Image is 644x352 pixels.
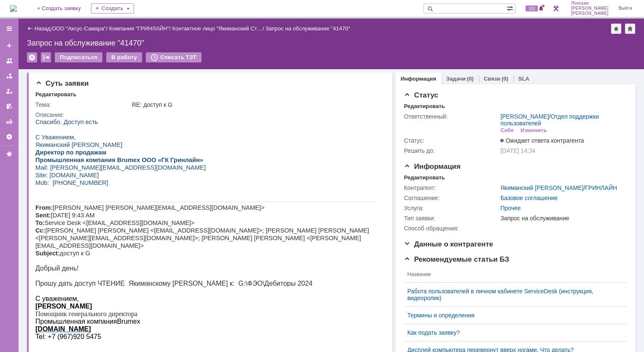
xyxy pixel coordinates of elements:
div: Редактировать [35,91,76,98]
div: Добавить в избранное [611,24,621,34]
div: Изменить [521,127,547,134]
span: Суть заявки [35,79,89,87]
a: Базовое соглашение [500,195,558,201]
div: / [109,25,172,32]
span: 75 [58,215,66,222]
div: Создать [91,3,134,14]
a: Термины и определения [407,312,617,319]
div: Сделать домашней страницей [625,24,635,34]
a: SLA [518,76,529,82]
span: 4 [54,215,58,222]
a: ГРИНЛАЙН [585,184,617,191]
a: Заявки в моей ответственности [3,69,16,83]
a: Компания "ГРИНЛАЙН" [109,25,169,32]
span: Данные о контрагенте [404,240,493,248]
span: 102 [526,5,538,11]
span: [PERSON_NAME] [571,6,609,11]
a: Информация [400,76,436,82]
div: Удалить [27,52,37,62]
a: ООО "Аксус-Самара" [52,25,106,32]
a: Как подать заявку? [407,329,617,336]
div: Ответственный: [404,113,499,120]
span: Brumex [82,200,105,207]
div: Решить до: [404,147,499,154]
div: (0) [502,76,508,82]
a: Настройки [3,130,16,144]
a: Перейти в интерфейс администратора [551,3,561,14]
a: Задачи [446,76,466,82]
a: Заявки на командах [3,54,16,68]
a: Перейти на домашнюю страницу [10,5,17,12]
div: Тип заявки: [404,215,499,222]
a: Мои заявки [3,84,16,98]
div: | [50,25,51,31]
div: Статус: [404,137,499,144]
div: Работа с массовостью [41,52,51,62]
div: RE: доступ к G [132,101,380,108]
span: Информация [404,162,460,171]
a: Назад [35,25,50,32]
span: Статус [404,91,438,99]
div: / [52,25,109,32]
a: Работа пользователей в личном кабинете ServiceDesk (инструкция, видеоролик) [407,288,617,301]
th: Название [404,266,620,283]
span: Расширенный поиск [507,4,515,12]
span: 920 5 [38,215,54,222]
span: Рекомендуемые статьи БЗ [404,255,509,263]
img: download [2,252,274,311]
span: [PERSON_NAME] [571,11,609,16]
span: 967 [24,215,35,222]
span: ) [35,215,38,222]
a: Отдел поддержки пользователей [500,113,599,127]
div: Запрос на обслуживание "41470" [266,25,350,32]
div: Себе [500,127,514,134]
a: Отчеты [3,115,16,128]
a: Связи [484,76,500,82]
div: Контрагент: [404,184,499,191]
div: / [500,184,617,191]
div: Описание: [35,111,382,118]
span: Лонская [571,1,609,6]
div: Тема: [35,101,130,108]
div: Редактировать [404,103,445,110]
div: / [172,25,266,32]
div: Запрос на обслуживание "41470" [27,39,636,47]
a: Прочее [500,205,521,211]
div: (0) [467,76,474,82]
a: [PERSON_NAME] [500,113,549,120]
div: Способ обращения: [404,225,499,232]
div: Услуга: [404,205,499,211]
div: / [500,113,623,127]
div: Редактировать [404,174,445,181]
span: [DATE] 14:34 [500,147,535,154]
span: Ожидает ответа контрагента [500,137,584,144]
a: Якиманский [PERSON_NAME] [500,184,583,191]
div: Запрос на обслуживание [500,215,623,222]
img: logo [10,5,17,12]
a: Мои согласования [3,100,16,113]
a: Контактное лицо "Якиманский Ст… [172,25,263,32]
a: Создать заявку [3,39,16,52]
div: Соглашение: [404,195,499,201]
